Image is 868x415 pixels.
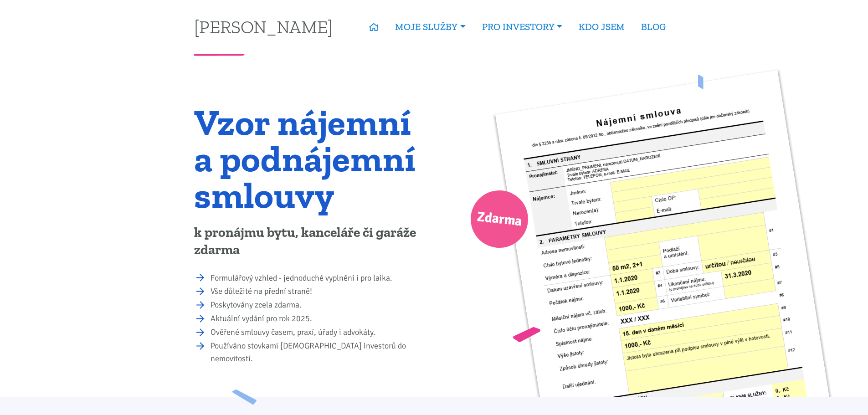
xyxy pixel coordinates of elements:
[194,224,428,259] p: k pronájmu bytu, kanceláře či garáže zdarma
[211,299,428,312] li: Poskytovány zcela zdarma.
[387,16,473,37] a: MOJE SLUŽBY
[194,104,428,213] h1: Vzor nájemní a podnájemní smlouvy
[476,205,523,234] span: Zdarma
[570,16,633,37] a: KDO JSEM
[211,340,428,365] li: Používáno stovkami [DEMOGRAPHIC_DATA] investorů do nemovitostí.
[211,285,428,298] li: Vše důležité na přední straně!
[633,16,674,37] a: BLOG
[211,272,428,285] li: Formulářový vzhled - jednoduché vyplnění i pro laika.
[194,18,333,36] a: [PERSON_NAME]
[211,326,428,339] li: Ověřené smlouvy časem, praxí, úřady i advokáty.
[474,16,570,37] a: PRO INVESTORY
[211,313,428,325] li: Aktuální vydání pro rok 2025.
